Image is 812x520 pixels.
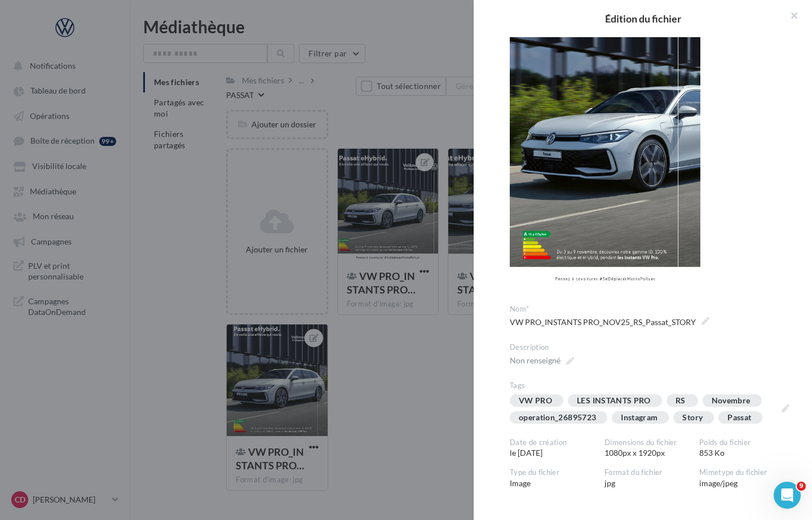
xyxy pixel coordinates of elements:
div: Date de création [510,438,595,448]
span: 9 [797,482,806,491]
div: Description [510,343,785,353]
div: Novembre [712,397,751,405]
span: VW PRO_INSTANTS PRO_NOV25_RS_Passat_STORY [510,314,709,330]
div: le [DATE] [510,438,604,459]
div: VW PRO [519,397,552,405]
div: Passat [727,414,751,422]
div: Dimensions du fichier [604,438,690,448]
iframe: Intercom live chat [774,482,801,509]
h2: Édition du fichier [492,14,794,24]
div: Instagram [621,414,657,422]
div: Tags [510,381,785,391]
div: RS [676,397,686,405]
div: Image [510,468,604,489]
div: jpg [604,468,699,489]
div: LES INSTANTS PRO [577,397,651,405]
div: Format du fichier [604,468,690,478]
div: Mimetype du fichier [699,468,785,478]
div: image/jpeg [699,468,794,489]
div: Story [682,414,703,422]
div: Type du fichier [510,468,595,478]
div: 853 Ko [699,438,794,459]
div: 1080px x 1920px [604,438,699,459]
div: Poids du fichier [699,438,785,448]
span: Non renseigné [510,353,574,368]
div: operation_26895723 [519,414,596,422]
